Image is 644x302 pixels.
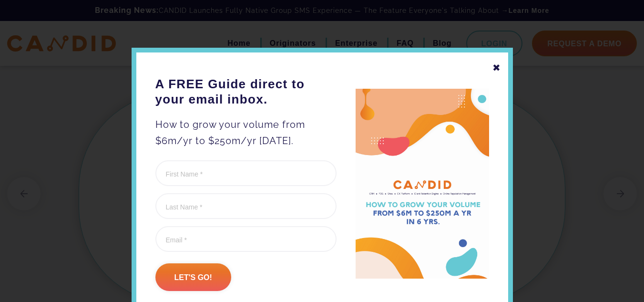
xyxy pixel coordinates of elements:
h3: A FREE Guide direct to your email inbox. [155,76,337,107]
input: Let's go! [155,263,231,291]
input: First Name * [155,160,337,186]
input: Last Name * [155,193,337,219]
div: ✖ [492,60,501,76]
input: Email * [155,226,337,252]
img: A FREE Guide direct to your email inbox. [356,89,489,279]
p: How to grow your volume from $6m/yr to $250m/yr [DATE]. [155,116,337,149]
